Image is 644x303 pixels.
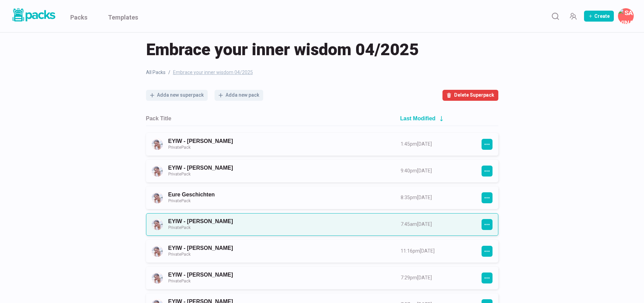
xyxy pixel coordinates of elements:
button: Adda new superpack [146,90,208,101]
h2: Last Modified [400,115,436,122]
span: Embrace your inner wisdom 04/2025 [146,39,419,61]
h2: Pack Title [146,115,171,122]
button: Create Pack [584,11,614,22]
nav: breadcrumb [146,69,498,76]
img: Packs logo [10,7,57,23]
button: Delete Superpack [442,90,498,101]
span: Embrace your inner wisdom 04/2025 [173,69,253,76]
button: Manage Team Invites [566,9,580,23]
button: Adda new pack [215,90,263,101]
button: Savina Tilmann [618,8,634,24]
span: / [168,69,170,76]
a: Packs logo [10,7,57,25]
a: All Packs [146,69,166,76]
button: Search [548,9,562,23]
